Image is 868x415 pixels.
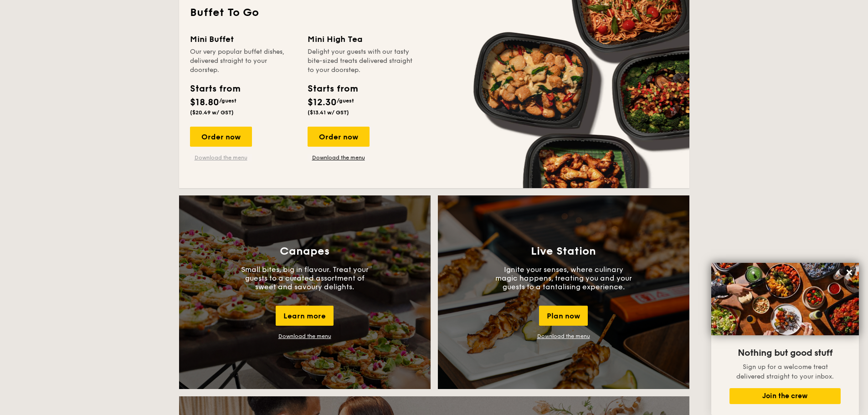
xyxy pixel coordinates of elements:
[308,154,370,161] a: Download the menu
[190,154,252,161] a: Download the menu
[190,47,297,75] div: Our very popular buffet dishes, delivered straight to your doorstep.
[308,127,370,147] div: Order now
[308,109,349,116] span: ($13.41 w/ GST)
[337,97,354,104] span: /guest
[729,388,841,404] button: Join the crew
[842,265,857,280] button: Close
[308,97,337,108] span: $12.30
[276,306,334,326] div: Learn more
[537,333,590,339] a: Download the menu
[219,97,236,104] span: /guest
[190,109,234,116] span: ($20.49 w/ GST)
[495,265,632,291] p: Ignite your senses, where culinary magic happens, treating you and your guests to a tantalising e...
[308,33,414,46] div: Mini High Tea
[711,263,859,335] img: DSC07876-Edit02-Large.jpeg
[738,348,832,359] span: Nothing but good stuff
[190,33,297,46] div: Mini Buffet
[190,97,219,108] span: $18.80
[308,47,414,75] div: Delight your guests with our tasty bite-sized treats delivered straight to your doorstep.
[190,5,678,20] h2: Buffet To Go
[236,265,373,291] p: Small bites, big in flavour. Treat your guests to a curated assortment of sweet and savoury delig...
[190,127,252,147] div: Order now
[190,82,240,96] div: Starts from
[539,306,588,326] div: Plan now
[278,333,331,339] a: Download the menu
[308,82,357,96] div: Starts from
[736,363,834,380] span: Sign up for a welcome treat delivered straight to your inbox.
[280,245,329,258] h3: Canapes
[531,245,596,258] h3: Live Station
